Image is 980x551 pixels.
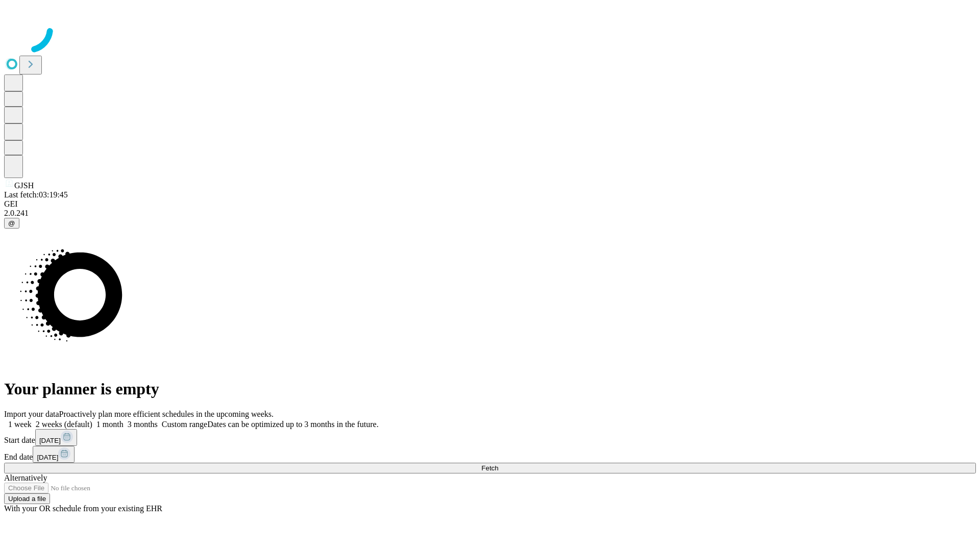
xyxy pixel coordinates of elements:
[4,463,976,473] button: Fetch
[59,410,274,418] span: Proactively plan more efficient schedules in the upcoming weeks.
[8,219,15,227] span: @
[4,504,162,513] span: With your OR schedule from your existing EHR
[8,420,32,429] span: 1 week
[4,473,47,482] span: Alternatively
[4,218,19,229] button: @
[37,454,58,461] span: [DATE]
[35,429,77,446] button: [DATE]
[4,446,976,463] div: End date
[14,181,34,190] span: GJSH
[36,420,92,429] span: 2 weeks (default)
[128,420,158,429] span: 3 months
[162,420,207,429] span: Custom range
[481,464,498,472] span: Fetch
[39,437,61,444] span: [DATE]
[4,429,976,446] div: Start date
[4,199,976,209] div: GEI
[33,446,75,463] button: [DATE]
[4,209,976,218] div: 2.0.241
[96,420,124,429] span: 1 month
[4,190,68,199] span: Last fetch: 03:19:45
[4,410,59,418] span: Import your data
[4,493,50,504] button: Upload a file
[207,420,378,429] span: Dates can be optimized up to 3 months in the future.
[4,380,976,398] h1: Your planner is empty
